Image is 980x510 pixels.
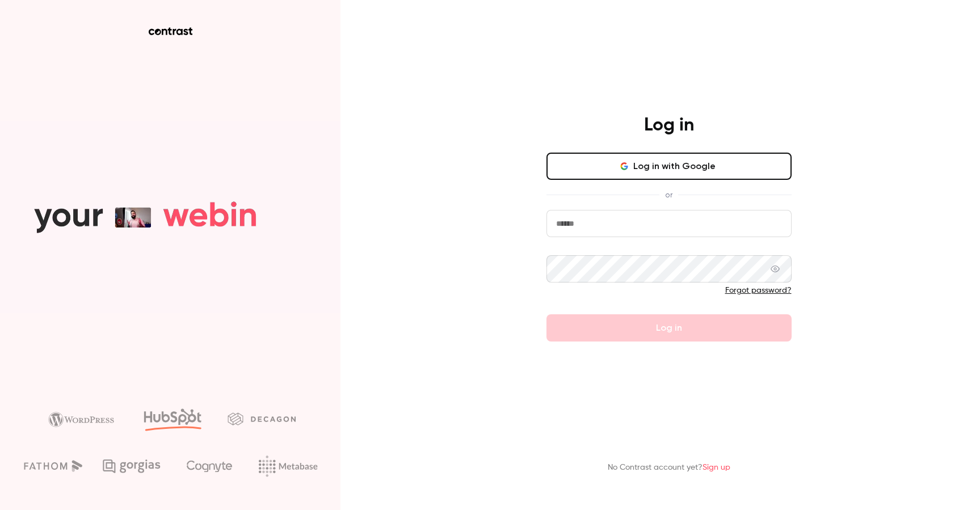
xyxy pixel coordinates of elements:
[608,462,730,474] p: No Contrast account yet?
[644,114,694,137] h4: Log in
[546,153,792,180] button: Log in with Google
[228,412,296,425] img: decagon
[659,189,678,201] span: or
[703,463,730,471] a: Sign up
[725,286,792,294] a: Forgot password?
